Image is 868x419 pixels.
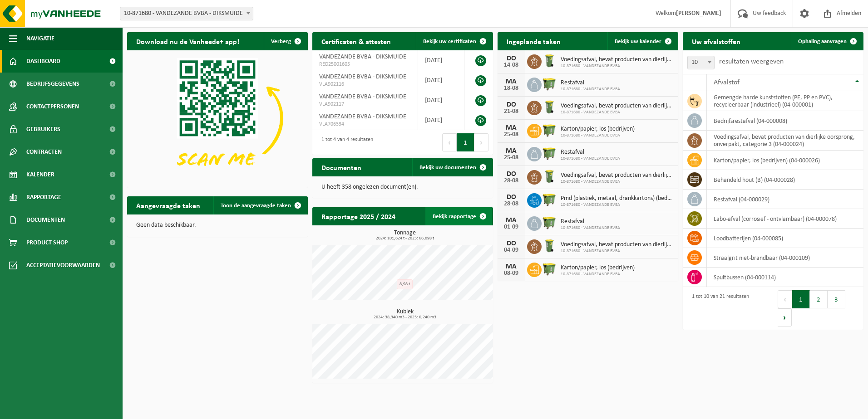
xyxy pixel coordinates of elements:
div: DO [502,194,520,201]
span: Voedingsafval, bevat producten van dierlijke oorsprong, onverpakt, categorie 3 [561,241,674,248]
span: Restafval [561,79,620,87]
button: Next [778,308,792,326]
img: WB-1100-HPE-GN-50 [542,146,557,161]
span: 10-871680 - VANDEZANDE BVBA [561,156,620,161]
h2: Certificaten & attesten [312,32,400,50]
h2: Rapportage 2025 / 2024 [312,207,404,225]
td: [DATE] [418,110,464,130]
img: WB-0140-HPE-GN-50 [542,169,557,184]
div: DO [502,171,520,178]
td: [DATE] [418,90,464,110]
p: U heeft 358 ongelezen document(en). [321,184,484,190]
span: Verberg [271,39,291,44]
span: Voedingsafval, bevat producten van dierlijke oorsprong, onverpakt, categorie 3 [561,172,674,179]
td: restafval (04-000029) [707,190,863,209]
div: 1 tot 10 van 21 resultaten [687,289,749,327]
span: Navigatie [26,27,54,50]
div: 8,98 t [397,279,413,289]
img: Download de VHEPlus App [127,50,308,186]
td: straalgrit niet-brandbaar (04-000109) [707,248,863,268]
span: 10-871680 - VANDEZANDE BVBA [561,63,674,69]
td: behandeld hout (B) (04-000028) [707,170,863,190]
div: 28-08 [502,178,520,184]
div: DO [502,240,520,247]
h2: Aangevraagde taken [127,196,209,214]
span: 10-871680 - VANDEZANDE BVBA [561,225,620,231]
span: Bekijk uw kalender [615,39,661,44]
div: 1 tot 4 van 4 resultaten [317,132,373,152]
img: WB-1100-HPE-GN-50 [542,192,557,207]
a: Toon de aangevraagde taken [213,196,307,214]
div: MA [502,147,520,155]
span: Kalender [26,163,54,186]
span: VLA902116 [319,81,411,88]
div: 21-08 [502,108,520,115]
img: WB-0140-HPE-GN-50 [542,238,557,253]
span: 10-871680 - VANDEZANDE BVBA - DIKSMUIDE [120,7,253,20]
span: Afvalstof [714,79,740,86]
span: Pmd (plastiek, metaal, drankkartons) (bedrijven) [561,195,674,202]
span: Bekijk uw certificaten [423,39,476,44]
span: Dashboard [26,50,60,73]
span: VANDEZANDE BVBA - DIKSMUIDE [319,73,406,80]
span: 10-871680 - VANDEZANDE BVBA [561,248,674,254]
span: VANDEZANDE BVBA - DIKSMUIDE [319,93,406,100]
a: Bekijk uw kalender [607,32,677,50]
a: Ophaling aanvragen [791,32,863,50]
span: Acceptatievoorwaarden [26,254,100,277]
button: 2 [810,290,828,308]
span: Rapportage [26,186,61,209]
p: Geen data beschikbaar. [136,222,299,229]
span: 10-871680 - VANDEZANDE BVBA [561,272,635,277]
span: 10 [687,56,715,69]
div: MA [502,124,520,132]
span: 10-871680 - VANDEZANDE BVBA - DIKSMUIDE [120,7,253,20]
span: Contracten [26,141,62,163]
span: VLA902117 [319,101,411,108]
button: Next [474,133,488,151]
div: 04-09 [502,247,520,253]
div: DO [502,101,520,108]
td: [DATE] [418,50,464,70]
label: resultaten weergeven [719,58,784,65]
button: 1 [792,290,810,308]
span: 10-871680 - VANDEZANDE BVBA [561,202,674,208]
div: 28-08 [502,201,520,207]
span: Contactpersonen [26,95,79,118]
span: Voedingsafval, bevat producten van dierlijke oorsprong, onverpakt, categorie 3 [561,102,674,110]
button: Verberg [264,32,307,50]
td: karton/papier, los (bedrijven) (04-000026) [707,151,863,170]
td: [DATE] [418,70,464,90]
span: 10-871680 - VANDEZANDE BVBA [561,87,620,92]
span: RED25001605 [319,61,411,68]
img: WB-0140-HPE-GN-50 [542,99,557,115]
div: 08-09 [502,270,520,277]
img: WB-1100-HPE-GN-50 [542,76,557,92]
h2: Documenten [312,158,370,176]
span: VANDEZANDE BVBA - DIKSMUIDE [319,54,406,60]
td: labo-afval (corrosief - ontvlambaar) (04-000078) [707,209,863,229]
div: 14-08 [502,62,520,68]
a: Bekijk uw documenten [412,158,492,176]
h3: Kubiek [317,309,493,320]
span: Karton/papier, los (bedrijven) [561,126,635,133]
div: MA [502,217,520,224]
span: Toon de aangevraagde taken [221,203,291,209]
span: Bedrijfsgegevens [26,73,79,95]
td: bedrijfsrestafval (04-000008) [707,111,863,131]
span: Restafval [561,149,620,156]
div: 01-09 [502,224,520,230]
span: Karton/papier, los (bedrijven) [561,264,635,272]
td: spuitbussen (04-000114) [707,268,863,287]
span: Documenten [26,209,65,231]
h2: Uw afvalstoffen [683,32,750,50]
img: WB-1100-HPE-GN-50 [542,261,557,277]
button: 1 [457,133,474,151]
a: Bekijk uw certificaten [416,32,492,50]
td: gemengde harde kunststoffen (PE, PP en PVC), recycleerbaar (industrieel) (04-000001) [707,91,863,111]
span: VLA706334 [319,121,411,128]
div: 18-08 [502,85,520,92]
span: 10-871680 - VANDEZANDE BVBA [561,110,674,115]
span: Restafval [561,218,620,225]
span: Product Shop [26,231,68,254]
